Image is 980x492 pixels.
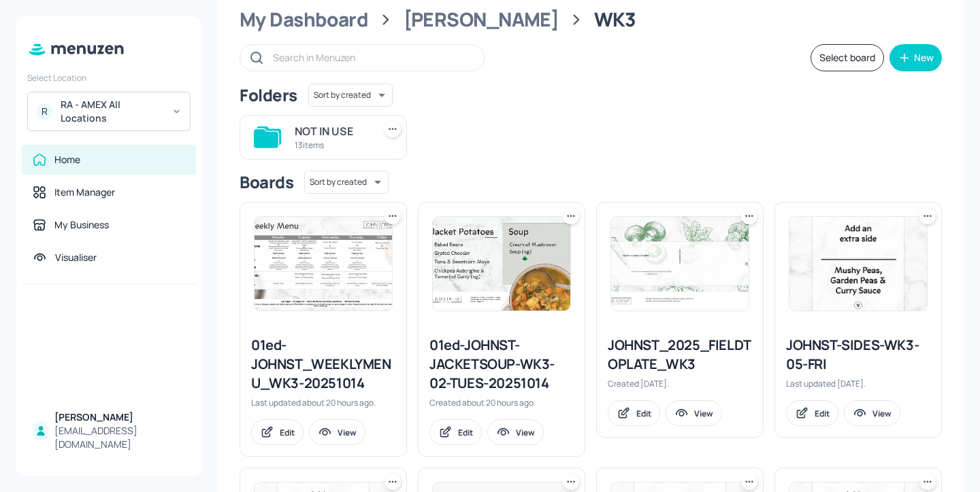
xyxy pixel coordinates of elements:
div: Last updated [DATE]. [786,378,930,389]
img: 2025-07-09-175207278728092wx03zjsqu.jpeg [789,217,927,311]
div: JOHNST-SIDES-WK3-05-FRI [786,336,930,374]
div: Created [DATE]. [608,378,752,389]
div: Folders [240,84,297,106]
div: [EMAIL_ADDRESS][DOMAIN_NAME] [54,424,185,451]
div: Home [54,153,80,166]
input: Search in Menuzen [273,48,470,67]
div: Edit [280,427,295,438]
div: My Business [54,218,109,232]
div: Created about 20 hours ago. [429,397,574,408]
div: NOT IN USE [295,123,368,139]
div: Edit [636,408,651,419]
div: Visualiser [55,251,97,264]
div: View [516,427,535,438]
div: RA - AMEX All Locations [61,98,163,125]
div: Edit [458,427,473,438]
div: R [36,103,52,120]
div: 01ed-JOHNST-JACKETSOUP-WK3-02-TUES-20251014 [429,336,574,393]
div: View [872,408,892,419]
div: View [338,427,357,438]
div: WK3 [594,7,636,32]
div: Sort by created [308,82,393,109]
img: 2024-12-09-1733710038764slystoh0hlb.jpeg [433,217,570,311]
img: 2025-09-24-175871727869123n0h0t6cot.jpeg [611,217,749,311]
div: [PERSON_NAME] [404,7,559,32]
div: Item Manager [54,186,115,199]
div: 01ed-JOHNST_WEEKLYMENU_WK3-20251014 [251,336,395,393]
div: Boards [240,171,293,193]
div: Sort by created [304,169,389,196]
div: 13 items [295,139,368,151]
div: View [694,408,713,419]
div: Select Location [27,72,191,84]
div: JOHNST_2025_FIELDTOPLATE_WK3 [608,336,752,374]
div: Last updated about 20 hours ago. [251,397,395,408]
button: New [889,44,942,71]
div: New [914,53,934,63]
div: Edit [815,408,830,419]
button: Select board [811,44,884,71]
div: [PERSON_NAME] [54,410,185,424]
img: 2025-10-13-1760367858683wdmy9w6xoel.jpeg [255,217,392,311]
div: My Dashboard [240,7,368,32]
